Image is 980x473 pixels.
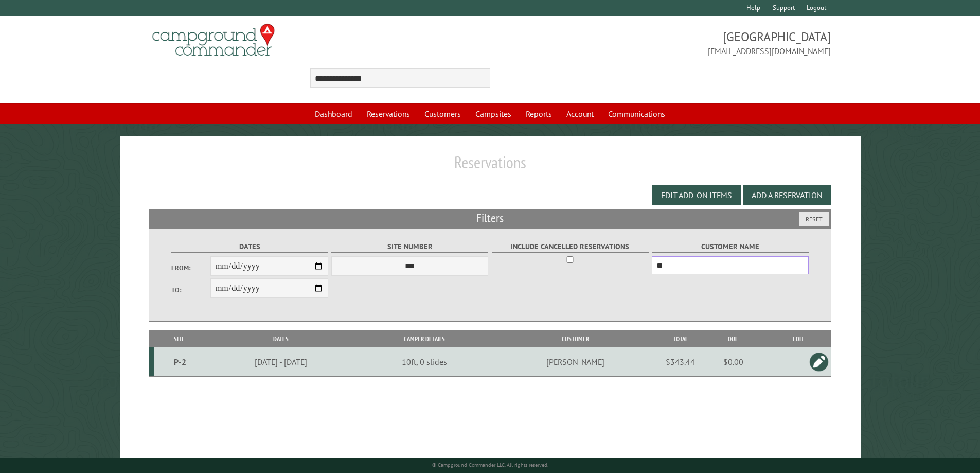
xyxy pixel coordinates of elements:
a: Customers [418,104,467,124]
h2: Filters [149,209,831,229]
div: [DATE] - [DATE] [206,357,356,367]
th: Edit [765,330,831,348]
label: Include Cancelled Reservations [492,241,649,253]
th: Camper Details [358,330,491,348]
button: Add a Reservation [743,185,831,205]
td: $343.44 [660,347,701,377]
button: Edit Add-on Items [652,185,741,205]
th: Customer [491,330,660,348]
label: Dates [171,241,328,253]
td: 10ft, 0 slides [358,347,491,377]
td: [PERSON_NAME] [491,347,660,377]
img: Campground Commander [149,20,278,60]
h1: Reservations [149,152,831,181]
span: [GEOGRAPHIC_DATA] [EMAIL_ADDRESS][DOMAIN_NAME] [490,28,831,57]
label: To: [171,285,210,295]
th: Dates [204,330,357,348]
small: © Campground Commander LLC. All rights reserved. [432,462,548,468]
a: Reservations [361,104,416,124]
a: Communications [602,104,671,124]
label: From: [171,263,210,273]
div: P-2 [158,357,203,367]
a: Dashboard [309,104,359,124]
th: Due [701,330,765,348]
th: Site [154,330,204,348]
a: Campsites [469,104,518,124]
th: Total [660,330,701,348]
button: Reset [799,212,829,226]
label: Site Number [331,241,488,253]
label: Customer Name [652,241,809,253]
a: Account [560,104,600,124]
a: Reports [520,104,558,124]
td: $0.00 [701,347,765,377]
